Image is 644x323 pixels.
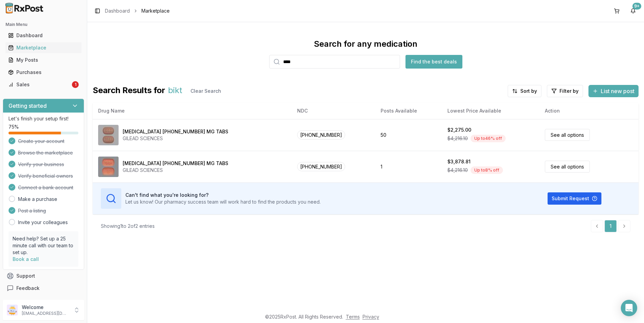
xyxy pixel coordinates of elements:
p: Welcome [22,304,69,311]
span: bikt [168,85,182,97]
a: Sales1 [5,78,81,91]
button: Find the best deals [405,55,462,69]
span: List new post [601,87,634,95]
a: See all options [545,129,590,141]
td: 1 [375,151,442,182]
a: Book a call [13,256,39,262]
th: Posts Available [375,103,442,119]
th: NDC [292,103,375,119]
span: $4,216.10 [447,167,468,174]
span: Search Results for [93,85,165,97]
h3: Can't find what you're looking for? [125,192,321,199]
div: My Posts [8,57,79,63]
a: Dashboard [5,29,81,42]
p: [EMAIL_ADDRESS][DOMAIN_NAME] [22,311,69,316]
a: 1 [604,220,617,232]
button: Submit Request [548,192,601,205]
span: Connect a bank account [18,184,73,191]
div: Showing 1 to 2 of 2 entries [101,223,155,230]
img: User avatar [7,305,18,315]
th: Lowest Price Available [442,103,540,119]
button: Filter by [547,85,583,97]
span: [PHONE_NUMBER] [297,130,345,140]
span: $4,216.10 [447,135,468,142]
button: My Posts [3,55,84,65]
div: Up to 46 % off [471,135,506,142]
img: Biktarvy 30-120-15 MG TABS [98,157,119,177]
button: Support [3,270,84,282]
button: List new post [588,85,639,97]
th: Drug Name [93,103,292,119]
span: Sort by [520,88,537,94]
div: 1 [72,81,79,88]
a: Terms [346,314,360,320]
nav: breadcrumb [105,8,170,14]
span: Filter by [559,88,579,94]
span: [PHONE_NUMBER] [297,162,345,171]
span: 75 % [9,123,19,130]
div: GILEAD SCIENCES [123,135,228,142]
span: Marketplace [141,8,170,14]
a: Marketplace [5,42,81,54]
div: 9+ [632,3,641,10]
div: Up to 8 % off [471,166,503,174]
span: Browse the marketplace [18,149,73,156]
a: Dashboard [105,8,130,14]
a: Privacy [363,314,379,320]
button: Purchases [3,67,84,78]
p: Let's finish your setup first! [9,115,78,122]
img: RxPost Logo [3,3,46,14]
a: Purchases [5,66,81,78]
div: Dashboard [8,32,79,39]
th: Action [539,103,639,119]
button: 9+ [628,5,639,16]
button: Feedback [3,282,84,294]
div: [MEDICAL_DATA] [PHONE_NUMBER] MG TABS [123,160,228,167]
button: Sales1 [3,79,84,90]
nav: pagination [591,220,630,232]
span: Create your account [18,138,64,145]
a: Invite your colleagues [18,219,68,226]
span: Feedback [16,285,40,292]
button: Clear Search [185,85,227,97]
div: GILEAD SCIENCES [123,167,228,174]
div: Sales [8,81,71,88]
a: Make a purchase [18,196,57,203]
div: Purchases [8,69,79,76]
div: $3,878.81 [447,158,471,165]
a: See all options [545,161,590,173]
img: Biktarvy 50-200-25 MG TABS [98,125,119,145]
h2: Main Menu [5,22,81,27]
div: Search for any medication [314,39,417,49]
div: $2,275.00 [447,127,471,133]
p: Need help? Set up a 25 minute call with our team to set up. [13,235,74,256]
td: 50 [375,119,442,151]
h3: Getting started [9,102,47,110]
span: Verify your business [18,161,64,168]
div: [MEDICAL_DATA] [PHONE_NUMBER] MG TABS [123,128,228,135]
div: Open Intercom Messenger [621,300,637,316]
div: Marketplace [8,44,79,51]
button: Sort by [508,85,541,97]
p: Let us know! Our pharmacy success team will work hard to find the products you need. [125,199,321,205]
span: Verify beneficial owners [18,173,73,179]
a: My Posts [5,54,81,66]
button: Marketplace [3,42,84,53]
span: Post a listing [18,207,46,214]
a: List new post [588,88,639,95]
button: Dashboard [3,30,84,41]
